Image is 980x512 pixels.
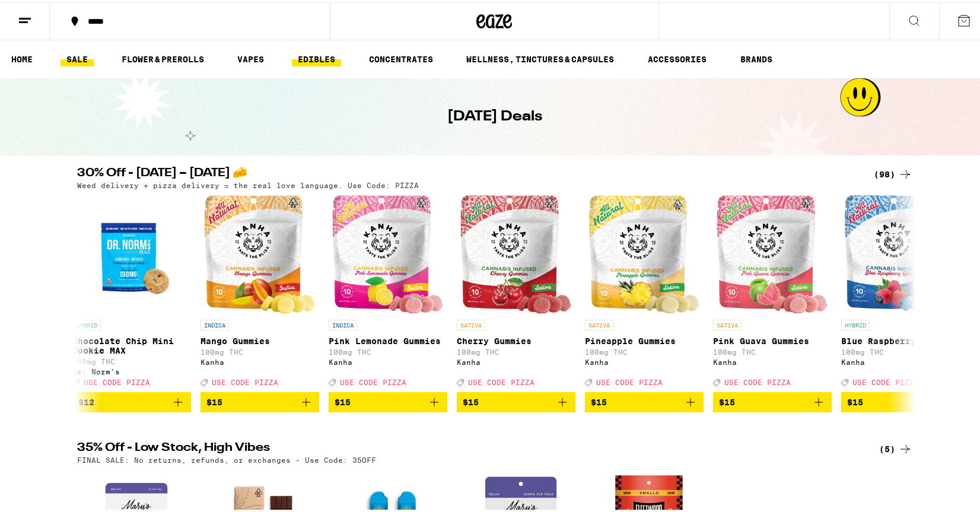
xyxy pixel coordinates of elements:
img: Kanha - Pink Lemonade Gummies [332,193,443,311]
button: BRANDS [734,50,778,64]
a: (98) [874,165,912,179]
h1: [DATE] Deals [447,104,542,125]
span: USE CODE PIZZA [724,376,791,384]
p: Pink Guava Gummies [713,334,832,344]
span: USE CODE PIZZA [468,376,534,384]
span: USE CODE PIZZA [596,376,663,384]
img: Kanha - Mango Gummies [204,193,314,311]
a: Open page for Pink Lemonade Gummies from Kanha [329,193,447,390]
p: Weed delivery + pizza delivery = the real love language. Use Code: PIZZA [77,179,419,187]
a: FLOWER & PREROLLS [116,50,210,64]
h2: 30% Off - [DATE] – [DATE] 🧀 [77,165,854,179]
p: INDICA [329,317,357,328]
p: 100mg THC [329,346,447,354]
a: EDIBLES [292,50,341,64]
button: Add to bag [72,390,191,410]
div: Kanha [457,356,575,364]
p: HYBRID [841,317,870,328]
a: Open page for Pink Guava Gummies from Kanha [713,193,832,390]
p: SATIVA [713,317,742,328]
button: Add to bag [201,390,319,410]
a: (5) [879,440,912,454]
button: Add to bag [457,390,575,410]
img: Kanha - Pink Guava Gummies [717,193,827,311]
a: Open page for Chocolate Chip Mini Cookie MAX from Dr. Norm's [72,193,191,390]
button: Add to bag [585,390,704,410]
a: Open page for Mango Gummies from Kanha [201,193,319,390]
p: Pink Lemonade Gummies [329,334,447,344]
span: $12 [78,395,94,405]
span: $15 [335,395,351,405]
span: USE CODE PIZZA [212,376,278,384]
span: $15 [463,395,479,405]
p: 100mg THC [72,355,191,363]
a: Open page for Cherry Gummies from Kanha [457,193,575,390]
a: Open page for Pineapple Gummies from Kanha [585,193,704,390]
span: $15 [206,395,222,405]
div: Kanha [201,356,319,364]
a: CONCENTRATES [363,50,439,64]
a: WELLNESS, TINCTURES & CAPSULES [460,50,620,64]
p: Pineapple Gummies [585,334,704,344]
span: $15 [847,395,863,405]
p: SATIVA [457,317,485,328]
p: Chocolate Chip Mini Cookie MAX [72,334,191,353]
span: USE CODE PIZZA [84,376,150,384]
p: 100mg THC [457,346,575,354]
img: Kanha - Cherry Gummies [460,193,571,311]
button: Add to bag [329,390,447,410]
p: Mango Gummies [201,334,319,344]
p: 100mg THC [201,346,319,354]
p: Cherry Gummies [457,334,575,344]
div: Dr. Norm's [72,365,191,373]
button: Add to bag [841,390,960,410]
span: USE CODE PIZZA [340,376,406,384]
button: Add to bag [713,390,832,410]
div: Kanha [585,356,704,364]
p: SATIVA [585,317,613,328]
a: SALE [61,50,94,64]
div: Kanha [841,356,960,364]
p: HYBRID [72,317,101,328]
span: $15 [719,395,735,405]
div: Kanha [329,356,447,364]
div: Kanha [713,356,832,364]
p: INDICA [201,317,229,328]
p: 100mg THC [713,346,832,354]
img: Kanha - Pineapple Gummies [588,193,699,311]
img: Dr. Norm's - Chocolate Chip Mini Cookie MAX [72,193,191,311]
img: Kanha - Blue Raspberry Gummies [845,193,955,311]
h2: 35% Off - Low Stock, High Vibes [77,440,854,454]
span: USE CODE PIZZA [852,376,919,384]
a: ACCESSORIES [642,50,712,64]
p: Blue Raspberry Gummies [841,334,960,344]
a: HOME [5,50,39,64]
a: VAPES [231,50,270,64]
p: 100mg THC [841,346,960,354]
p: 100mg THC [585,346,704,354]
a: Open page for Blue Raspberry Gummies from Kanha [841,193,960,390]
p: FINAL SALE: No returns, refunds, or exchanges - Use Code: 35OFF [77,454,376,462]
span: $15 [591,395,607,405]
